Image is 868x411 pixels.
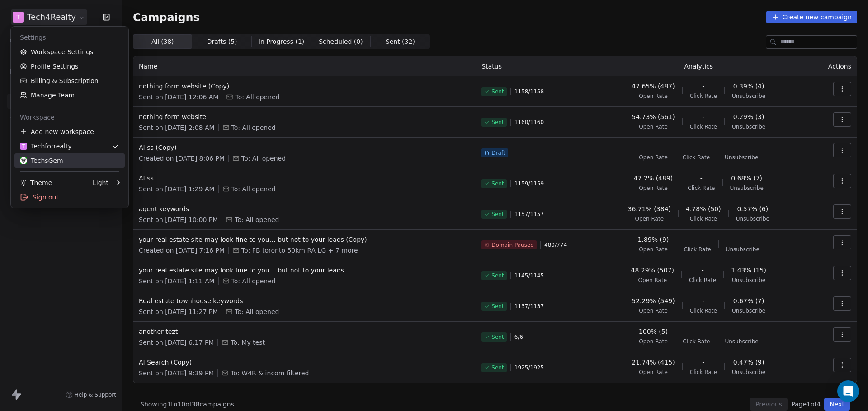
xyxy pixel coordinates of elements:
div: Settings [14,30,125,45]
a: Workspace Settings [14,45,125,59]
div: Workspace [14,110,125,125]
a: Profile Settings [14,59,125,74]
div: Add new workspace [14,125,125,139]
a: Billing & Subscription [14,74,125,88]
img: Untitled%20design.png [20,157,27,164]
div: Sign out [14,190,125,204]
span: T [22,143,25,150]
div: Light [93,178,108,187]
a: Manage Team [14,88,125,102]
div: Techforrealty [20,142,72,151]
div: Theme [20,178,52,187]
div: TechsGem [20,156,63,165]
